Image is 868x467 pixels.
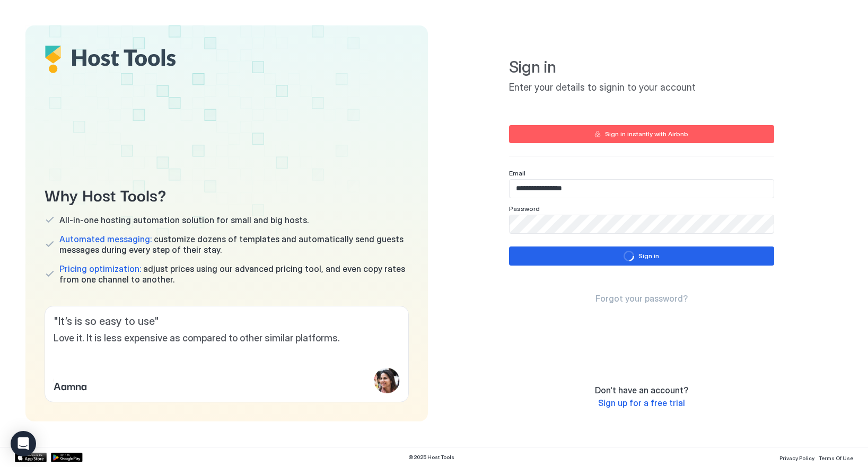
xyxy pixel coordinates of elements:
[510,180,774,198] input: Input Field
[509,82,774,94] span: Enter your details to signin to your account
[374,368,400,393] div: profile
[509,169,525,177] span: Email
[45,182,409,206] span: Why Host Tools?
[509,57,774,77] span: Sign in
[595,293,688,304] a: Forgot your password?
[408,454,454,461] span: © 2025 Host Tools
[11,431,36,456] div: Open Intercom Messenger
[510,215,774,233] input: Input Field
[59,234,409,255] span: customize dozens of templates and automatically send guests messages during every step of their s...
[605,129,688,139] div: Sign in instantly with Airbnb
[509,205,540,213] span: Password
[598,398,685,409] a: Sign up for a free trial
[819,455,853,461] span: Terms Of Use
[59,215,309,225] span: All-in-one hosting automation solution for small and big hosts.
[54,377,87,393] span: Aamna
[509,125,774,143] button: Sign in instantly with Airbnb
[59,263,141,274] span: Pricing optimization:
[54,315,400,328] span: " It’s is so easy to use "
[779,452,814,463] a: Privacy Policy
[819,452,853,463] a: Terms Of Use
[638,251,659,261] div: Sign in
[598,398,685,408] span: Sign up for a free trial
[779,455,814,461] span: Privacy Policy
[54,332,400,345] span: Love it. It is less expensive as compared to other similar platforms.
[59,263,409,285] span: adjust prices using our advanced pricing tool, and even copy rates from one channel to another.
[59,234,152,244] span: Automated messaging:
[595,385,688,395] span: Don't have an account?
[15,453,47,462] a: App Store
[624,251,634,261] div: loading
[509,246,774,266] button: loadingSign in
[595,293,688,304] span: Forgot your password?
[51,453,83,462] a: Google Play Store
